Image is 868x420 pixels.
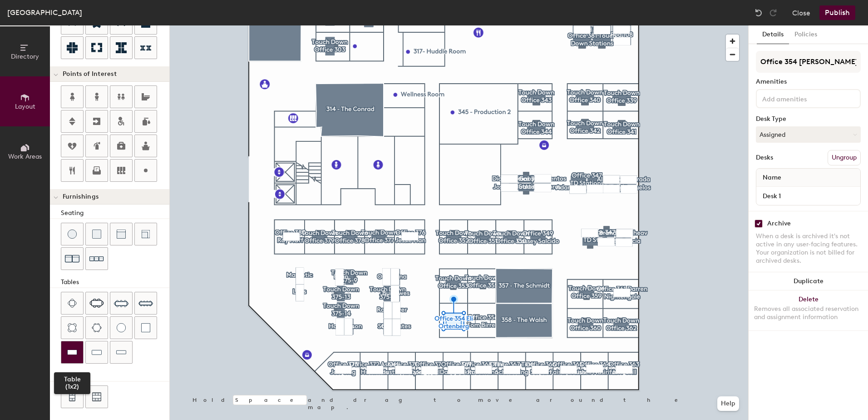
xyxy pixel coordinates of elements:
img: Redo [769,8,778,17]
img: Undo [754,8,763,17]
button: Ten seat table [134,292,157,315]
img: Four seat round table [68,323,77,332]
input: Add amenities [760,93,842,104]
button: Duplicate [749,272,868,290]
button: Cushion [85,223,108,245]
span: Layout [15,103,35,110]
div: When a desk is archived it's not active in any user-facing features. Your organization is not bil... [756,232,861,265]
div: [GEOGRAPHIC_DATA] [7,7,82,18]
button: Publish [819,5,855,20]
button: DeleteRemoves all associated reservation and assignment information [749,290,868,330]
img: Couch (middle) [117,230,126,239]
div: Amenities [756,78,861,85]
img: Table (1x3) [92,348,102,357]
button: Details [757,25,789,44]
img: Six seat table [89,299,104,308]
button: Couch (x3) [85,247,108,270]
button: Couch (x2) [61,247,84,270]
button: Four seat round table [61,316,84,339]
button: Couch (middle) [110,223,133,245]
button: Table (round) [110,316,133,339]
img: Ten seat table [138,296,153,310]
img: Six seat booth [92,392,101,401]
button: Assigned [756,126,861,143]
img: Couch (x3) [89,252,104,266]
button: Help [717,396,739,411]
img: Table (1x4) [116,348,126,357]
div: Tables [61,277,169,287]
button: Policies [789,25,823,44]
img: Couch (corner) [141,230,150,239]
span: Furnishings [63,193,99,200]
button: Table (1x2)Table (1x2) [61,341,84,364]
button: Table (1x1) [134,316,157,339]
button: Eight seat table [110,292,133,315]
button: Six seat round table [85,316,108,339]
img: Eight seat table [114,296,128,310]
img: Table (1x2) [67,348,77,357]
div: Seating [61,208,169,218]
button: Four seat table [61,292,84,315]
input: Unnamed desk [758,190,858,202]
img: Four seat table [68,299,77,308]
button: Four seat booth [61,385,84,408]
button: Close [792,5,810,20]
button: Couch (corner) [134,223,157,245]
div: Removes all associated reservation and assignment information [754,305,863,321]
button: Six seat booth [85,385,108,408]
button: Stool [61,223,84,245]
button: Ungroup [828,150,861,165]
button: Table (1x4) [110,341,133,364]
div: Archive [767,220,791,227]
img: Table (round) [117,323,126,332]
img: Six seat round table [92,323,102,332]
span: Points of Interest [63,70,117,78]
span: Name [758,170,786,186]
img: Four seat booth [68,392,76,401]
img: Stool [68,230,77,239]
img: Cushion [92,230,101,239]
div: Booths [61,371,169,381]
button: Table (1x3) [85,341,108,364]
div: Desks [756,154,773,161]
button: Six seat table [85,292,108,315]
img: Couch (x2) [65,251,79,266]
div: Desk Type [756,115,861,123]
span: Directory [11,53,39,60]
span: Work Areas [8,153,42,160]
img: Table (1x1) [141,323,150,332]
